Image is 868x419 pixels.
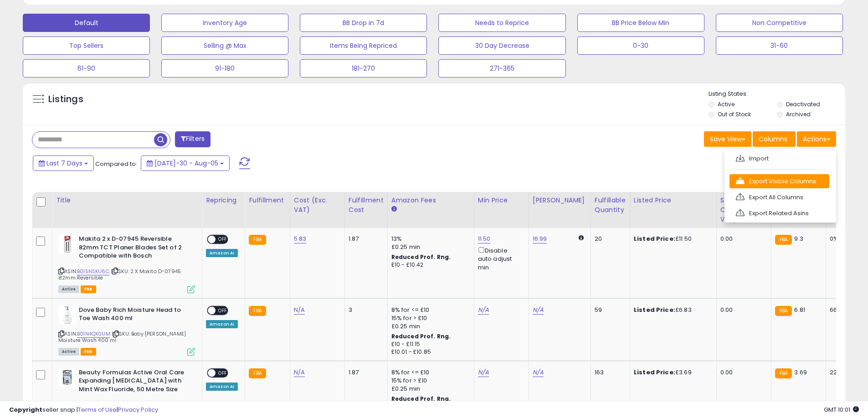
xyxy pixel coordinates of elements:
[391,205,397,213] small: Amazon Fees.
[206,383,238,391] div: Amazon AI
[709,90,845,98] p: Listing States:
[478,368,489,377] a: N/A
[729,190,829,204] a: Export All Columns
[95,160,137,168] span: Compared to:
[118,405,158,414] a: Privacy Policy
[161,36,288,55] button: Selling @ Max
[58,330,186,344] span: | SKU: Baby [PERSON_NAME] Moisture Wash 400 ml
[577,14,704,32] button: BB Price Below Min
[729,151,829,166] a: Import
[391,243,467,251] div: £0.25 min
[349,368,380,377] div: 1.87
[175,131,211,147] button: Filters
[634,235,709,243] div: £11.50
[79,306,190,325] b: Dove Baby Rich Moisture Head to Toe Wash 400 ml
[391,368,467,377] div: 8% for <= £10
[704,131,751,147] button: Save View
[786,110,811,118] label: Archived
[391,253,451,261] b: Reduced Prof. Rng.
[577,36,704,55] button: 0-30
[391,261,467,269] div: £10 - £10.42
[478,196,525,205] div: Min Price
[9,405,42,414] strong: Copyright
[478,234,491,243] a: 11.50
[58,306,77,324] img: 31ruWq-0f3L._SL40_.jpg
[23,59,150,78] button: 61-90
[294,196,341,215] div: Cost (Exc. VAT)
[249,368,266,378] small: FBA
[206,249,238,257] div: Amazon AI
[634,196,713,205] div: Listed Price
[797,131,836,147] button: Actions
[634,305,675,314] b: Listed Price:
[830,235,860,243] div: 0%
[595,235,623,243] div: 20
[595,196,626,215] div: Fulfillable Quantity
[716,36,843,55] button: 31-60
[48,93,83,106] h5: Listings
[478,305,489,315] a: N/A
[391,306,467,314] div: 8% for <= £10
[58,235,195,292] div: ASIN:
[786,100,820,108] label: Deactivated
[824,405,859,414] span: 2025-08-13 10:01 GMT
[595,306,623,314] div: 59
[161,14,288,32] button: Inventory Age
[81,348,96,356] span: FBA
[161,59,288,78] button: 91-180
[753,131,796,147] button: Columns
[775,235,792,245] small: FBA
[349,306,380,314] div: 3
[58,348,79,356] span: All listings currently available for purchase on Amazon
[391,196,470,205] div: Amazon Fees
[249,196,286,205] div: Fulfillment
[300,14,427,32] button: BB Drop in 7d
[794,305,805,314] span: 6.81
[206,196,241,205] div: Repricing
[533,234,547,243] a: 16.99
[33,155,94,171] button: Last 7 Days
[141,155,230,171] button: [DATE]-30 - Aug-05
[58,235,77,253] img: 316hEWt+dmL._SL40_.jpg
[79,235,190,263] b: Makita 2 x D-07945 Reversible 82mm TCT Planer Blades Set of 2 Compatible with Bosch
[78,405,117,414] a: Terms of Use
[391,348,467,356] div: £10.01 - £10.85
[23,14,150,32] button: Default
[716,14,843,32] button: Non Competitive
[634,368,709,377] div: £3.69
[216,369,230,377] span: OFF
[391,235,467,243] div: 13%
[533,305,544,315] a: N/A
[294,368,305,377] a: N/A
[349,235,380,243] div: 1.87
[216,236,230,243] span: OFF
[634,234,675,243] b: Listed Price:
[58,306,195,355] div: ASIN:
[216,306,230,314] span: OFF
[595,368,623,377] div: 163
[249,235,266,245] small: FBA
[294,305,305,315] a: N/A
[9,406,158,414] div: seller snap | |
[391,341,467,348] div: £10 - £11.15
[718,110,751,118] label: Out of Stock
[794,234,803,243] span: 9.3
[775,368,792,378] small: FBA
[79,368,190,396] b: Beauty Formulas Active Oral Care Expanding [MEDICAL_DATA] with Mint Wax Fluoride, 50 Metre Size
[533,196,587,205] div: [PERSON_NAME]
[58,285,79,293] span: All listings currently available for purchase on Amazon
[391,322,467,331] div: £0.25 min
[729,174,829,188] a: Export Visible Columns
[46,159,82,168] span: Last 7 Days
[77,330,110,338] a: B01N4QX0UM
[533,368,544,377] a: N/A
[56,196,198,205] div: Title
[634,368,675,377] b: Listed Price:
[438,59,565,78] button: 271-365
[438,36,565,55] button: 30 Day Decrease
[300,59,427,78] button: 181-270
[391,377,467,385] div: 15% for > £10
[391,314,467,322] div: 15% for > £10
[58,268,181,281] span: | SKU: 2 X Makita D-07945 82mm Reversible
[349,196,384,215] div: Fulfillment Cost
